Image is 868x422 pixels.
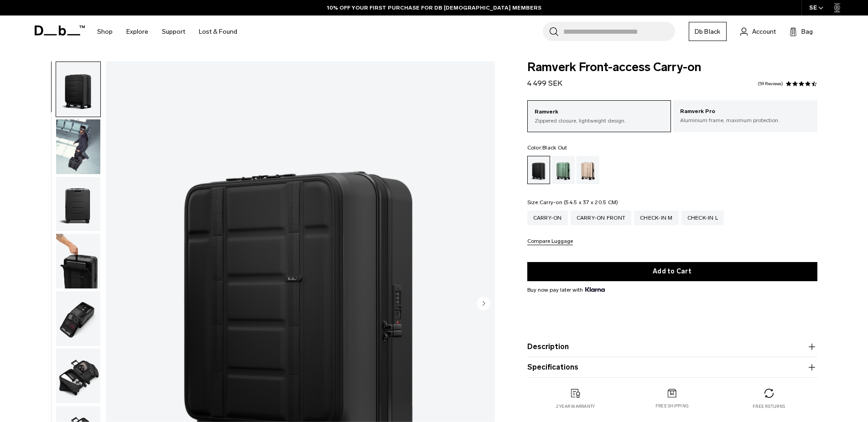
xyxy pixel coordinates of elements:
[801,27,813,36] span: Bag
[540,199,619,206] span: Carry-on (54.5 x 37 x 20.5 CM)
[527,286,605,294] span: Buy now pay later with
[527,341,817,352] button: Description
[655,403,689,409] p: Free shipping
[56,348,101,404] button: Ramverk Front-access Carry-on Black Out
[740,26,776,37] a: Account
[577,156,599,184] a: Fogbow Beige
[162,15,185,48] a: Support
[199,15,237,48] a: Lost & Found
[689,22,727,41] a: Db Black
[477,296,490,312] button: Next slide
[673,100,817,131] a: Ramverk Pro Aluminium frame, maximum protection.
[753,403,785,410] p: Free returns
[542,144,567,151] span: Black Out
[56,62,101,117] button: Ramverk Front-access Carry-on Black Out
[680,107,811,116] p: Ramverk Pro
[56,119,100,174] img: Ramverk Front-access Carry-on Black Out
[56,62,100,117] img: Ramverk Front-access Carry-on Black Out
[535,108,664,117] p: Ramverk
[527,62,817,73] span: Ramverk Front-access Carry-on
[56,176,101,232] button: Ramverk Front-access Carry-on Black Out
[527,200,619,205] legend: Size:
[90,15,244,48] nav: Main Navigation
[56,233,101,289] button: Ramverk-front-access-1.png
[527,238,573,245] button: Compare Luggage
[56,291,100,346] img: Ramverk-front-access.png
[680,116,811,124] p: Aluminium frame, maximum protection.
[527,211,568,225] a: Carry-on
[556,403,595,410] p: 2 year warranty
[527,145,567,150] legend: Color:
[527,156,550,184] a: Black Out
[535,117,664,125] p: Zippered closure, lightweight design.
[752,27,776,36] span: Account
[758,82,783,86] a: 59 reviews
[527,362,817,373] button: Specifications
[585,287,605,292] img: {"height" => 20, "alt" => "Klarna"}
[56,291,101,346] button: Ramverk-front-access.png
[56,349,100,403] img: Ramverk Front-access Carry-on Black Out
[790,26,813,37] button: Bag
[552,156,575,184] a: Green Ray
[97,15,113,48] a: Shop
[527,262,817,281] button: Add to Cart
[681,211,724,225] a: Check-in L
[56,119,101,175] button: Ramverk Front-access Carry-on Black Out
[56,234,100,288] img: Ramverk-front-access-1.png
[327,4,541,12] a: 10% OFF YOUR FIRST PURCHASE FOR DB [DEMOGRAPHIC_DATA] MEMBERS
[56,177,100,232] img: Ramverk Front-access Carry-on Black Out
[126,15,148,48] a: Explore
[527,79,562,87] span: 4 499 SEK
[571,211,632,225] a: Carry-on Front
[634,211,679,225] a: Check-in M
